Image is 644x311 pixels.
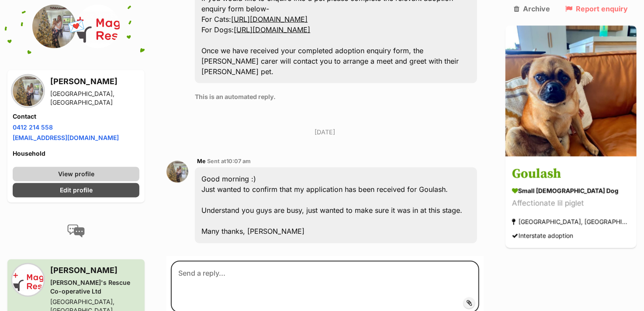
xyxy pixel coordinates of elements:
a: Archive [514,4,551,12]
h4: Contact [13,112,139,120]
h3: Goulash [512,164,630,184]
h3: [PERSON_NAME] [50,264,139,277]
img: Kate Fletcher profile pic [13,75,43,106]
img: Maggie's Rescue Co-operative Ltd profile pic [13,264,43,295]
p: This is an automated reply. [195,92,477,101]
div: small [DEMOGRAPHIC_DATA] Dog [512,186,630,195]
span: Me [197,158,206,165]
p: [DATE] [166,128,484,137]
div: Affectionate lil piglet [512,198,630,209]
h3: [PERSON_NAME] [50,75,139,87]
a: [URL][DOMAIN_NAME] [231,15,308,24]
a: Edit profile [13,183,139,197]
img: conversation-icon-4a6f8262b818ee0b60e3300018af0b2d0b884aa5de6e9bcb8d3d4eeb1a70a7c4.svg [67,224,85,237]
a: View profile [13,167,139,181]
div: [GEOGRAPHIC_DATA], [GEOGRAPHIC_DATA] [512,216,630,228]
span: Sent at [207,158,251,165]
img: Kate Fletcher profile pic [32,4,76,48]
span: 10:07 am [226,158,251,165]
span: Edit profile [60,185,93,195]
div: Interstate adoption [512,230,573,242]
img: Goulash [506,25,637,156]
a: 0412 214 558 [13,123,53,130]
div: [PERSON_NAME]'s Rescue Co-operative Ltd [50,278,139,296]
span: View profile [58,169,94,178]
div: Good morning :) Just wanted to confirm that my application has been received for Goulash. Underst... [195,167,477,243]
a: Report enquiry [565,4,628,12]
div: [GEOGRAPHIC_DATA], [GEOGRAPHIC_DATA] [50,89,139,106]
span: 💌 [66,17,86,36]
h4: Household [13,149,139,158]
img: Kate Fletcher profile pic [166,161,188,183]
a: [URL][DOMAIN_NAME] [234,25,310,34]
a: Goulash small [DEMOGRAPHIC_DATA] Dog Affectionate lil piglet [GEOGRAPHIC_DATA], [GEOGRAPHIC_DATA]... [506,158,637,248]
a: [EMAIL_ADDRESS][DOMAIN_NAME] [13,134,119,141]
img: Maggie's Rescue Co-operative Ltd profile pic [76,4,120,48]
